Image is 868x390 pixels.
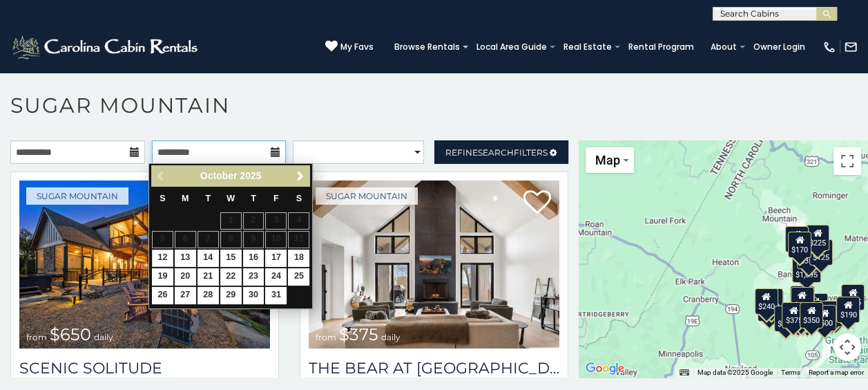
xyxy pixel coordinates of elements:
[595,153,620,167] span: Map
[789,286,813,312] div: $190
[340,41,374,53] span: My Favs
[226,194,235,203] span: Wednesday
[197,250,219,267] a: 14
[809,369,864,376] a: Report a map error
[19,180,270,349] a: Scenic Solitude from $650 daily
[434,140,569,164] a: RefineSearchFilters
[316,332,336,342] span: from
[833,147,861,175] button: Toggle fullscreen view
[758,295,781,321] div: $355
[160,194,165,203] span: Sunday
[309,359,559,378] a: The Bear At [GEOGRAPHIC_DATA]
[754,288,778,314] div: $240
[809,239,832,266] div: $125
[220,268,242,286] a: 22
[697,369,773,376] span: Map data ©2025 Google
[200,170,238,181] span: October
[273,194,279,203] span: Friday
[19,359,270,378] a: Scenic Solitude
[445,147,548,158] span: Refine Filters
[26,187,128,205] a: Sugar Mountain
[325,40,374,54] a: My Favs
[582,360,628,378] img: Google
[759,288,782,314] div: $210
[796,242,820,268] div: $350
[792,257,821,283] div: $1,095
[781,369,800,376] a: Terms (opens in new tab)
[175,287,196,304] a: 27
[791,286,814,312] div: $265
[381,332,401,342] span: daily
[10,33,202,61] img: White-1-2.png
[557,37,619,57] a: Real Estate
[785,226,809,252] div: $240
[296,194,302,203] span: Saturday
[309,359,559,378] h3: The Bear At Sugar Mountain
[240,170,261,181] span: 2025
[251,194,256,203] span: Thursday
[387,37,467,57] a: Browse Rentals
[523,189,551,218] a: Add to favorites
[800,302,823,328] div: $350
[812,305,836,331] div: $500
[26,332,47,342] span: from
[478,147,514,158] span: Search
[470,37,554,57] a: Local Area Guide
[621,37,701,57] a: Rental Program
[844,40,858,54] img: mail-regular-white.png
[197,287,219,304] a: 28
[339,324,378,344] span: $375
[152,268,173,286] a: 19
[309,180,559,349] img: The Bear At Sugar Mountain
[243,287,264,304] a: 30
[175,268,196,286] a: 20
[197,268,219,286] a: 21
[288,250,309,267] a: 18
[220,250,242,267] a: 15
[806,225,829,251] div: $225
[50,324,91,344] span: $650
[787,302,810,328] div: $155
[182,194,189,203] span: Monday
[833,333,861,361] button: Map camera controls
[840,284,864,310] div: $155
[316,187,418,205] a: Sugar Mountain
[295,171,306,182] span: Next
[288,268,309,286] a: 25
[175,250,196,267] a: 13
[782,301,805,328] div: $375
[822,40,836,54] img: phone-regular-white.png
[746,37,812,57] a: Owner Login
[152,250,173,267] a: 12
[704,37,744,57] a: About
[804,293,827,319] div: $200
[265,250,287,267] a: 17
[774,305,798,331] div: $650
[586,147,634,173] button: Change map style
[787,231,811,257] div: $170
[265,287,287,304] a: 31
[94,332,113,342] span: daily
[243,250,264,267] a: 16
[220,287,242,304] a: 29
[309,180,559,349] a: The Bear At Sugar Mountain from $375 daily
[291,167,309,185] a: Next
[243,268,264,286] a: 23
[795,303,818,329] div: $350
[836,296,860,322] div: $190
[819,301,842,327] div: $195
[582,360,628,378] a: Open this area in Google Maps (opens a new window)
[152,287,173,304] a: 26
[265,268,287,286] a: 24
[790,286,813,313] div: $300
[679,368,689,378] button: Keyboard shortcuts
[824,300,847,326] div: $345
[19,180,270,349] img: Scenic Solitude
[205,194,211,203] span: Tuesday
